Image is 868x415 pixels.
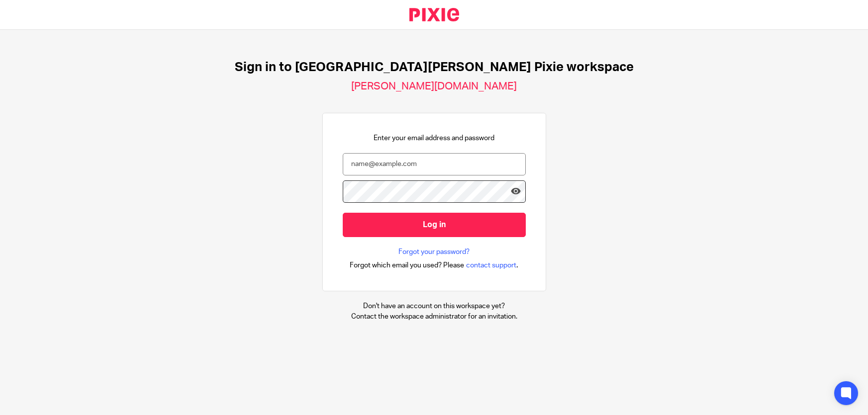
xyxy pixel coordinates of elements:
span: contact support [466,260,516,270]
h2: [PERSON_NAME][DOMAIN_NAME] [351,80,517,93]
div: . [350,259,518,271]
p: Enter your email address and password [374,133,494,143]
input: name@example.com [343,153,526,175]
p: Contact the workspace administrator for an invitation. [351,312,517,322]
p: Don't have an account on this workspace yet? [351,301,517,311]
input: Log in [343,213,526,237]
h1: Sign in to [GEOGRAPHIC_DATA][PERSON_NAME] Pixie workspace [235,60,634,75]
span: Forgot which email you used? Please [350,260,464,270]
a: Forgot your password? [398,247,470,257]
